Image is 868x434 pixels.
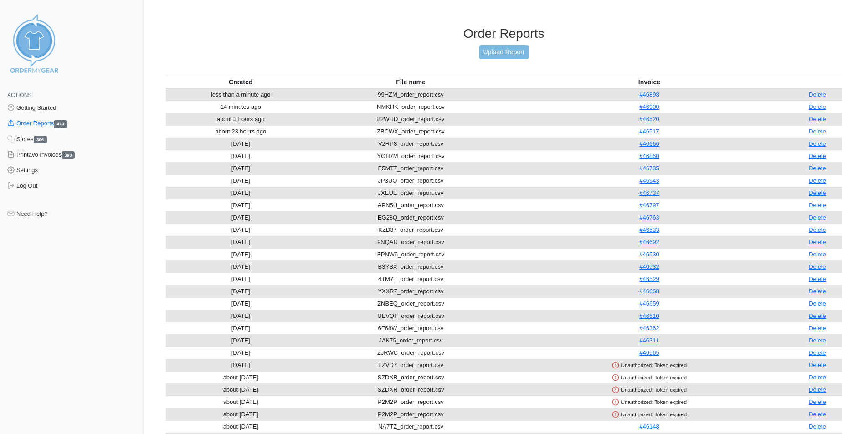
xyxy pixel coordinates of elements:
td: less than a minute ago [166,88,316,101]
a: Delete [809,251,826,258]
th: Invoice [506,76,793,88]
td: P2M2P_order_report.csv [316,408,506,420]
td: E5MT7_order_report.csv [316,162,506,174]
th: File name [316,76,506,88]
td: 9NQAU_order_report.csv [316,236,506,248]
a: Delete [809,337,826,344]
a: #46666 [639,140,659,147]
a: Delete [809,189,826,196]
a: Delete [809,349,826,356]
a: #46530 [639,251,659,258]
td: FZVD7_order_report.csv [316,359,506,371]
td: [DATE] [166,334,316,347]
td: about 23 hours ago [166,125,316,138]
td: about [DATE] [166,408,316,420]
a: Delete [809,140,826,147]
a: Delete [809,91,826,98]
td: P2M2P_order_report.csv [316,396,506,408]
td: 6F68W_order_report.csv [316,322,506,334]
td: [DATE] [166,236,316,248]
a: #46610 [639,312,659,319]
a: #46763 [639,214,659,221]
div: Unauthorized: Token expired [508,410,791,419]
td: EG28Q_order_report.csv [316,211,506,224]
td: [DATE] [166,347,316,359]
span: 410 [54,120,67,128]
a: Delete [809,276,826,282]
td: about [DATE] [166,383,316,396]
a: #46737 [639,189,659,196]
a: #46668 [639,288,659,295]
div: Unauthorized: Token expired [508,386,791,394]
a: Delete [809,239,826,245]
a: Delete [809,300,826,307]
a: #46900 [639,103,659,110]
td: about [DATE] [166,396,316,408]
td: [DATE] [166,310,316,322]
a: Delete [809,214,826,221]
a: Delete [809,226,826,233]
a: Upload Report [479,45,529,59]
span: 390 [62,151,75,159]
a: Delete [809,423,826,430]
a: #46148 [639,423,659,430]
a: #46860 [639,153,659,159]
td: UEVQT_order_report.csv [316,310,506,322]
a: Delete [809,116,826,123]
td: [DATE] [166,211,316,224]
td: SZDXR_order_report.csv [316,383,506,396]
td: [DATE] [166,285,316,297]
a: Delete [809,386,826,393]
a: Delete [809,411,826,418]
a: #46735 [639,165,659,172]
td: [DATE] [166,162,316,174]
a: #46311 [639,337,659,344]
td: NMKHK_order_report.csv [316,101,506,113]
a: #46532 [639,263,659,270]
td: [DATE] [166,150,316,162]
td: 14 minutes ago [166,101,316,113]
td: ZNBEQ_order_report.csv [316,297,506,310]
a: Delete [809,103,826,110]
a: Delete [809,325,826,332]
td: 82WHD_order_report.csv [316,113,506,125]
td: KZD37_order_report.csv [316,224,506,236]
a: Delete [809,177,826,184]
td: 4TM7T_order_report.csv [316,273,506,285]
td: about 3 hours ago [166,113,316,125]
a: #46565 [639,349,659,356]
td: about [DATE] [166,420,316,433]
td: B3YSX_order_report.csv [316,260,506,273]
a: Delete [809,398,826,405]
td: [DATE] [166,359,316,371]
a: #46517 [639,128,659,135]
a: #46943 [639,177,659,184]
td: APN5H_order_report.csv [316,199,506,211]
td: ZBCWX_order_report.csv [316,125,506,138]
a: #46529 [639,276,659,282]
div: Unauthorized: Token expired [508,373,791,382]
td: SZDXR_order_report.csv [316,371,506,383]
a: #46692 [639,239,659,245]
h3: Order Reports [166,26,842,41]
td: about [DATE] [166,371,316,383]
td: [DATE] [166,138,316,150]
td: NA7TZ_order_report.csv [316,420,506,433]
div: Unauthorized: Token expired [508,361,791,369]
td: [DATE] [166,273,316,285]
td: [DATE] [166,322,316,334]
a: Delete [809,288,826,295]
td: FPNW6_order_report.csv [316,248,506,260]
td: YGH7M_order_report.csv [316,150,506,162]
td: [DATE] [166,187,316,199]
a: #46659 [639,300,659,307]
td: [DATE] [166,297,316,310]
span: Actions [7,92,31,98]
td: JXEUE_order_report.csv [316,187,506,199]
a: Delete [809,374,826,381]
a: Delete [809,165,826,172]
a: Delete [809,128,826,135]
a: #46533 [639,226,659,233]
td: JP3UQ_order_report.csv [316,174,506,187]
span: 306 [34,136,47,143]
